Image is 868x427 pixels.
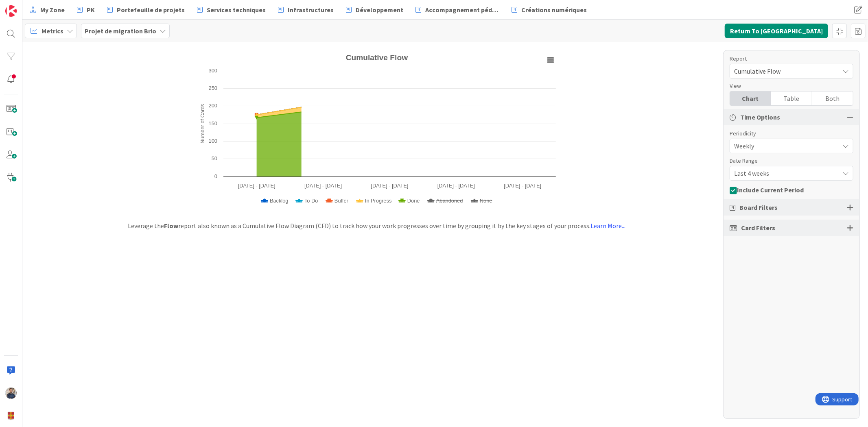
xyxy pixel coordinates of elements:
[25,2,70,17] a: My Zone
[209,138,217,144] text: 100
[341,2,408,17] a: Développement
[521,5,587,15] span: Créations numériques
[771,91,812,105] div: Table
[288,5,334,15] span: Infrastructures
[209,120,217,126] text: 150
[42,26,63,36] span: Metrics
[5,388,17,399] img: MW
[730,129,845,138] div: Periodicity
[740,112,780,122] span: Time Options
[117,5,185,15] span: Portefeuille de projets
[480,198,492,204] span: None
[102,2,190,17] a: Portefeuille de projets
[5,5,17,17] img: Visit kanbanzone.com
[194,50,560,213] svg: Cumulative Flow
[17,1,37,11] span: Support
[407,198,420,204] span: Done
[209,85,217,91] text: 250
[87,5,95,15] span: PK
[436,198,463,204] span: Abandoned
[741,223,775,233] span: Card Filters
[209,102,217,109] text: 200
[425,5,499,15] span: Accompagnement pédagogique
[346,53,408,62] text: Cumulative Flow
[270,198,289,204] span: Backlog
[356,5,403,15] span: Développement
[365,198,391,204] span: In Progress
[112,221,642,231] div: Leverage the report also known as a Cumulative Flow Diagram (CFD) to track how your work progress...
[371,183,409,189] text: [DATE] - [DATE]
[212,155,217,161] text: 50
[207,5,266,15] span: Services techniques
[504,183,541,189] text: [DATE] - [DATE]
[304,183,342,189] text: [DATE] - [DATE]
[730,157,845,165] div: Date Range
[335,198,348,204] span: Buffer
[730,91,771,105] div: Chart
[730,184,804,196] button: Include Current Period
[437,183,475,189] text: [DATE] - [DATE]
[199,104,206,143] text: Number of Cards
[164,222,179,230] b: Flow
[737,186,804,194] span: Include Current Period
[725,24,828,38] button: Return To [GEOGRAPHIC_DATA]
[411,2,504,17] a: Accompagnement pédagogique
[812,91,853,105] div: Both
[739,203,778,212] span: Board Filters
[214,173,217,179] text: 0
[273,2,339,17] a: Infrastructures
[304,198,318,204] span: To Do
[730,54,845,63] div: Report
[507,2,592,17] a: Créations numériques
[238,183,275,189] text: [DATE] - [DATE]
[5,410,17,422] img: avatar
[591,222,626,230] a: Learn More...
[85,27,156,35] b: Projet de migration Brio
[734,168,835,179] span: Last 4 weeks
[734,65,835,77] span: Cumulative Flow
[192,2,271,17] a: Services techniques
[734,140,835,152] span: Weekly
[730,82,845,90] div: View
[40,5,65,15] span: My Zone
[209,68,217,74] text: 300
[72,2,100,17] a: PK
